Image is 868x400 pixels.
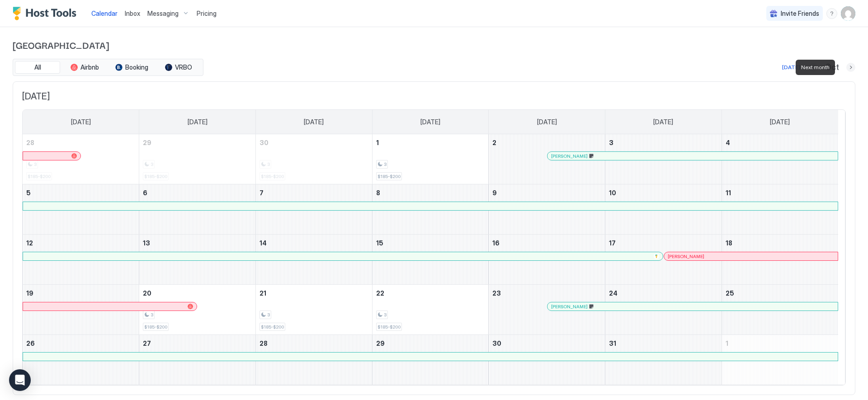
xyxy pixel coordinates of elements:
[23,134,139,151] a: September 28, 2025
[23,285,139,301] a: October 19, 2025
[605,235,722,251] a: October 17, 2025
[551,153,588,159] span: [PERSON_NAME]
[609,339,616,347] span: 31
[256,335,372,352] a: October 28, 2025
[605,335,722,385] td: October 31, 2025
[373,184,489,201] a: October 8, 2025
[175,63,192,71] span: VRBO
[489,235,605,251] a: October 16, 2025
[551,304,834,310] div: [PERSON_NAME]
[489,134,605,151] a: October 2, 2025
[13,59,203,76] div: tab-group
[179,110,217,134] a: Monday
[781,62,802,73] button: [DATE]
[304,118,324,126] span: [DATE]
[256,235,372,251] a: October 14, 2025
[139,184,255,201] a: October 6, 2025
[62,110,100,134] a: Sunday
[151,312,153,318] span: 3
[376,339,385,347] span: 29
[197,9,217,18] span: Pricing
[139,134,255,151] a: September 29, 2025
[489,184,605,235] td: October 9, 2025
[295,110,333,134] a: Tuesday
[259,289,266,297] span: 21
[770,118,790,126] span: [DATE]
[13,7,80,20] a: Host Tools Logo
[143,139,151,146] span: 29
[261,324,284,330] span: $185-$200
[761,110,799,134] a: Saturday
[372,184,489,235] td: October 8, 2025
[376,189,380,197] span: 8
[156,61,201,74] button: VRBO
[489,134,605,184] td: October 2, 2025
[91,9,118,18] a: Calendar
[256,184,372,201] a: October 7, 2025
[605,285,722,301] a: October 24, 2025
[372,235,489,285] td: October 15, 2025
[722,134,838,151] a: October 4, 2025
[373,134,489,151] a: October 1, 2025
[139,184,256,235] td: October 6, 2025
[15,61,60,74] button: All
[139,235,255,251] a: October 13, 2025
[62,61,107,74] button: Airbnb
[139,235,256,285] td: October 13, 2025
[376,239,383,247] span: 15
[489,285,605,301] a: October 23, 2025
[801,63,830,71] span: Next month
[726,139,730,146] span: 4
[726,189,731,197] span: 11
[376,289,384,297] span: 22
[420,118,440,126] span: [DATE]
[376,139,379,146] span: 1
[188,118,208,126] span: [DATE]
[139,134,256,184] td: September 29, 2025
[846,63,855,72] button: Next month
[605,134,722,184] td: October 3, 2025
[609,239,616,247] span: 17
[722,134,838,184] td: October 4, 2025
[653,118,673,126] span: [DATE]
[267,312,270,318] span: 3
[26,289,33,297] span: 19
[722,285,838,301] a: October 25, 2025
[384,312,387,318] span: 3
[22,91,846,102] span: [DATE]
[609,139,613,146] span: 3
[23,335,139,352] a: October 26, 2025
[23,285,139,335] td: October 19, 2025
[23,235,139,285] td: October 12, 2025
[609,189,616,197] span: 10
[492,289,501,297] span: 23
[139,285,255,301] a: October 20, 2025
[605,285,722,335] td: October 24, 2025
[726,239,732,247] span: 18
[143,239,150,247] span: 13
[256,285,372,301] a: October 21, 2025
[125,9,140,18] a: Inbox
[26,339,35,347] span: 26
[489,235,605,285] td: October 16, 2025
[255,335,372,385] td: October 28, 2025
[377,324,401,330] span: $185-$200
[726,339,728,347] span: 1
[781,9,819,18] span: Invite Friends
[34,63,41,71] span: All
[144,324,167,330] span: $185-$200
[26,139,34,146] span: 28
[26,239,33,247] span: 12
[782,63,800,71] div: [DATE]
[372,285,489,335] td: October 22, 2025
[411,110,449,134] a: Wednesday
[255,235,372,285] td: October 14, 2025
[125,63,148,71] span: Booking
[605,184,722,235] td: October 10, 2025
[492,189,497,197] span: 9
[259,189,264,197] span: 7
[722,184,838,201] a: October 11, 2025
[492,139,496,146] span: 2
[23,184,139,235] td: October 5, 2025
